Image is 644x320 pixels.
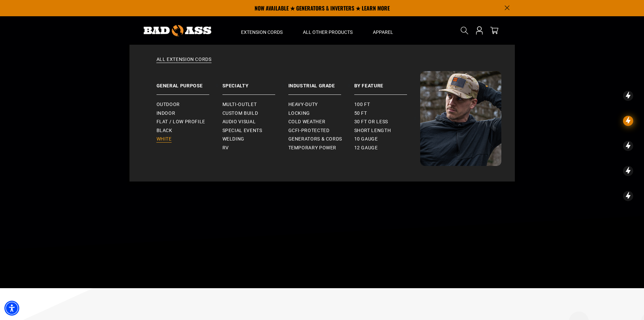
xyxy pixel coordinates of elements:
a: Black [157,126,222,135]
span: 12 gauge [354,145,378,151]
a: All Extension Cords [143,56,501,71]
a: 12 gauge [354,144,420,152]
a: Indoor [157,109,222,118]
span: Custom Build [222,110,258,116]
div: Accessibility Menu [4,301,19,316]
span: Generators & Cords [288,136,342,142]
span: All Other Products [303,29,353,35]
a: Specialty [222,71,288,95]
span: Locking [288,110,310,116]
summary: Extension Cords [231,16,293,45]
a: Locking [288,109,354,118]
span: Audio Visual [222,119,256,125]
a: Special Events [222,126,288,135]
img: Bad Ass Extension Cords [144,25,211,36]
a: GCFI-Protected [288,126,354,135]
a: Industrial Grade [288,71,354,95]
span: GCFI-Protected [288,128,330,134]
a: 50 ft [354,109,420,118]
a: Outdoor [157,100,222,109]
a: Custom Build [222,109,288,118]
span: Welding [222,136,244,142]
span: 30 ft or less [354,119,388,125]
span: Special Events [222,128,262,134]
summary: Apparel [363,16,403,45]
a: Short Length [354,126,420,135]
span: Apparel [373,29,393,35]
span: Black [157,128,172,134]
img: Bad Ass Extension Cords [420,71,501,166]
span: Indoor [157,110,175,116]
span: Cold Weather [288,119,326,125]
a: 10 gauge [354,135,420,144]
span: 100 ft [354,102,370,108]
a: By Feature [354,71,420,95]
a: General Purpose [157,71,222,95]
span: Multi-Outlet [222,102,257,108]
a: Cold Weather [288,118,354,126]
span: Heavy-Duty [288,102,318,108]
a: White [157,135,222,144]
span: RV [222,145,229,151]
span: White [157,136,172,142]
a: Flat / Low Profile [157,118,222,126]
summary: Search [459,25,470,36]
a: Generators & Cords [288,135,354,144]
a: 30 ft or less [354,118,420,126]
a: Open this option [474,16,485,45]
a: Audio Visual [222,118,288,126]
span: 50 ft [354,110,367,116]
a: 100 ft [354,100,420,109]
a: RV [222,144,288,152]
span: Outdoor [157,102,180,108]
span: 10 gauge [354,136,378,142]
a: Temporary Power [288,144,354,152]
summary: All Other Products [293,16,363,45]
span: Temporary Power [288,145,337,151]
a: cart [489,26,500,35]
a: Heavy-Duty [288,100,354,109]
span: Flat / Low Profile [157,119,206,125]
a: Multi-Outlet [222,100,288,109]
span: Extension Cords [241,29,283,35]
span: Short Length [354,128,391,134]
a: Welding [222,135,288,144]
